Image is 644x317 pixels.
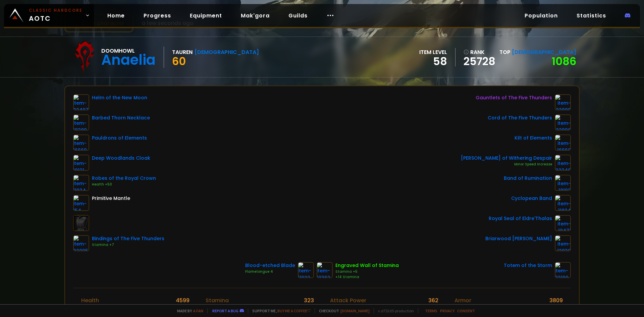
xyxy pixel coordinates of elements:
img: item-18289 [73,114,89,130]
img: item-16669 [73,135,89,151]
img: item-11922 [298,262,314,278]
div: Deep Woodlands Cloak [92,155,150,162]
img: item-10363 [317,262,333,278]
div: +14 Stamina [335,274,399,280]
span: Support me, [248,308,311,313]
div: Armor [454,296,471,305]
img: item-11824 [555,195,571,211]
div: Health +50 [92,182,156,187]
a: Guilds [283,9,313,22]
div: [DEMOGRAPHIC_DATA] [195,48,259,56]
div: Anaelia [101,55,156,65]
img: item-22407 [73,94,89,110]
span: Made by [173,308,203,313]
div: Minor Speed Increase [461,162,552,167]
div: Health [81,296,99,305]
a: Equipment [184,9,227,22]
a: Mak'gora [235,9,275,22]
img: item-18103 [555,175,571,191]
div: Totem of the Storm [504,262,552,269]
a: Buy me a coffee [277,308,311,313]
div: Bindings of The Five Thunders [92,235,164,242]
span: AOTC [29,7,83,23]
div: Barbed Thorn Necklace [92,114,150,121]
div: Cord of The Five Thunders [488,114,552,121]
div: Primitive Mantle [92,195,130,202]
div: Gauntlets of The Five Thunders [476,94,552,101]
a: Home [102,9,130,22]
a: 25728 [464,56,495,66]
img: item-19121 [73,155,89,171]
span: 60 [172,54,186,69]
a: a fan [193,308,203,313]
img: item-11924 [73,175,89,191]
img: item-22095 [73,235,89,251]
img: item-22099 [555,94,571,110]
a: [DOMAIN_NAME] [340,308,370,313]
div: Blood-etched Blade [245,262,295,269]
div: Attack Power [330,296,366,305]
div: 4599 [176,296,190,305]
span: v. d752d5 - production [374,308,414,313]
div: Robes of the Royal Crown [92,175,156,182]
img: item-154 [73,195,89,211]
div: Top [499,48,576,56]
img: item-18471 [555,215,571,231]
div: Kilt of Elements [515,135,552,142]
div: Engraved Wall of Stamina [335,262,399,269]
img: item-23199 [555,262,571,278]
div: Tauren [172,48,193,56]
div: 58 [419,56,447,66]
div: Briarwood [PERSON_NAME] [485,235,552,242]
a: Population [519,9,563,22]
a: 1086 [552,54,576,69]
div: 3809 [549,296,563,305]
div: Stamina +7 [92,242,164,248]
img: item-16668 [555,135,571,151]
img: item-22240 [555,155,571,171]
a: Progress [138,9,176,22]
div: Royal Seal of Eldre'Thalas [489,215,552,222]
div: Doomhowl [101,47,156,55]
div: rank [464,48,495,56]
span: [DEMOGRAPHIC_DATA] [512,48,576,56]
a: Consent [457,308,475,313]
div: Stamina +5 [335,269,399,274]
div: Pauldrons of Elements [92,135,147,142]
a: Statistics [571,9,611,22]
span: Checkout [315,308,370,313]
div: Helm of the New Moon [92,94,147,101]
div: 323 [304,296,314,305]
div: Band of Rumination [504,175,552,182]
div: Flametongue 4 [245,269,295,274]
small: Classic Hardcore [29,7,83,13]
img: item-22098 [555,114,571,130]
div: item level [419,48,447,56]
img: item-12930 [555,235,571,251]
a: Report a bug [212,308,238,313]
a: Classic HardcoreAOTC [4,4,94,27]
div: 362 [428,296,438,305]
div: Cyclopean Band [511,195,552,202]
div: Stamina [206,296,229,305]
a: Privacy [440,308,454,313]
a: Terms [425,308,437,313]
div: [PERSON_NAME] of Withering Despair [461,155,552,162]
